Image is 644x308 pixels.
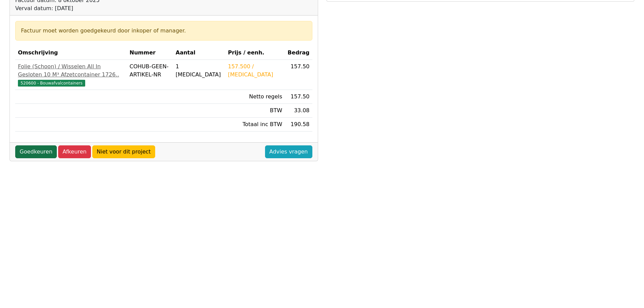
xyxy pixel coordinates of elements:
a: Advies vragen [265,145,312,158]
td: 157.50 [285,90,312,104]
th: Nummer [127,46,173,60]
div: Folie (Schoon) / Wisselen All In Gesloten 10 M³ Afzetcontainer 1726.. [18,63,124,79]
a: Folie (Schoon) / Wisselen All In Gesloten 10 M³ Afzetcontainer 1726..520600 - Bouwafvalcontainers [18,63,124,87]
div: Verval datum: [DATE] [15,4,231,13]
div: 157.500 / [MEDICAL_DATA] [228,63,282,79]
a: Goedkeuren [15,145,57,158]
span: 520600 - Bouwafvalcontainers [18,80,85,87]
td: 190.58 [285,118,312,132]
td: 157.50 [285,60,312,90]
div: Factuur moet worden goedgekeurd door inkoper of manager. [21,27,307,35]
a: Afkeuren [58,145,91,158]
th: Aantal [173,46,225,60]
th: Omschrijving [15,46,127,60]
td: COHUB-GEEN-ARTIKEL-NR [127,60,173,90]
td: 33.08 [285,104,312,118]
div: 1 [MEDICAL_DATA] [176,63,223,79]
td: Netto regels [225,90,285,104]
th: Bedrag [285,46,312,60]
a: Niet voor dit project [92,145,155,158]
td: BTW [225,104,285,118]
th: Prijs / eenh. [225,46,285,60]
td: Totaal inc BTW [225,118,285,132]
